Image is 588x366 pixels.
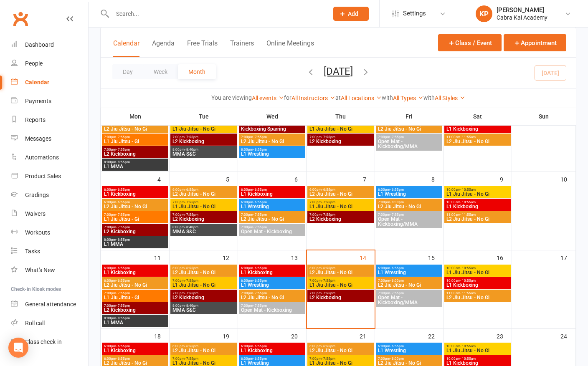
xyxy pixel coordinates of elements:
[390,135,404,139] span: - 7:55pm
[378,204,441,209] span: L2 Jiu Jitsu - No Gi
[172,204,235,209] span: L1 Jiu Jitsu - No Gi
[253,200,267,204] span: - 6:55pm
[25,173,61,179] div: Product Sales
[560,329,575,343] div: 24
[172,291,235,295] span: 7:00pm
[309,357,372,361] span: 7:00pm
[378,213,441,217] span: 7:00pm
[423,94,435,101] strong: with
[446,344,509,348] span: 10:00am
[172,361,235,366] span: L1 Jiu Jitsu - No Gi
[152,39,175,57] button: Agenda
[253,291,267,295] span: - 7:55pm
[403,4,426,23] span: Settings
[104,204,167,209] span: L2 Jiu Jitsu - No Gi
[241,295,304,300] span: L2 Jiu Jitsu - No Gi
[241,291,304,295] span: 7:00pm
[309,192,372,197] span: L2 Jiu Jitsu - No Gi
[294,172,306,186] div: 6
[446,348,509,353] span: L1 Jiu Jitsu - No Gi
[104,213,167,217] span: 7:00pm
[172,348,235,353] span: L2 Jiu Jitsu - No Gi
[253,344,267,348] span: - 6:55pm
[446,266,509,270] span: 10:00am
[11,204,88,223] a: Waivers
[309,348,372,353] span: L2 Jiu Jitsu - No Gi
[104,242,167,247] span: L1 MMA
[172,188,235,192] span: 6:00pm
[446,279,509,283] span: 10:00am
[252,95,284,101] a: All events
[390,213,404,217] span: - 7:55pm
[116,188,130,192] span: - 6:55pm
[307,108,375,125] th: Thu
[497,14,547,21] div: Cabra Kai Academy
[378,291,441,295] span: 7:00pm
[11,333,88,351] a: Class kiosk mode
[378,135,441,139] span: 7:00pm
[104,316,167,320] span: 8:00pm
[11,92,88,111] a: Payments
[11,242,88,261] a: Tasks
[378,126,441,131] span: L2 Jiu Jitsu - No Gi
[378,344,441,348] span: 6:00pm
[185,135,198,139] span: - 7:55pm
[25,98,51,104] div: Payments
[241,135,304,139] span: 7:00pm
[360,250,375,264] div: 14
[172,192,235,197] span: L2 Jiu Jitsu - No Gi
[178,64,216,79] button: Month
[348,10,358,17] span: Add
[435,95,465,101] a: All Styles
[241,344,304,348] span: 6:00pm
[512,108,576,125] th: Sun
[11,148,88,167] a: Automations
[104,304,167,308] span: 7:00pm
[172,139,235,144] span: L2 Kickboxing
[375,108,444,125] th: Fri
[241,266,304,270] span: 6:00pm
[104,270,167,275] span: L1 Kickboxing
[104,344,167,348] span: 6:00pm
[309,266,372,270] span: 6:00pm
[104,151,167,156] span: L2 Kickboxing
[309,188,372,192] span: 6:00pm
[446,295,509,300] span: L2 Jiu Jitsu - No Gi
[390,188,404,192] span: - 6:55pm
[185,200,198,204] span: - 7:55pm
[25,41,54,48] div: Dashboard
[504,34,566,51] button: Appointment
[309,213,372,217] span: 7:00pm
[341,95,382,101] a: All Locations
[309,291,372,295] span: 7:00pm
[291,250,306,264] div: 13
[230,39,254,57] button: Trainers
[11,167,88,186] a: Product Sales
[185,279,198,283] span: - 7:55pm
[309,344,372,348] span: 6:00pm
[241,139,304,144] span: L2 Jiu Jitsu - No Gi
[172,135,235,139] span: 7:00pm
[104,283,167,288] span: L2 Jiu Jitsu - No Gi
[241,188,304,192] span: 6:00pm
[172,200,235,204] span: 7:00pm
[104,320,167,325] span: L1 MMA
[446,139,509,144] span: L2 Jiu Jitsu - No Gi
[253,135,267,139] span: - 7:55pm
[322,266,335,270] span: - 6:55pm
[446,361,509,366] span: L1 Kickboxing
[157,172,169,186] div: 4
[241,229,304,234] span: Open Mat - Kickboxing
[378,266,441,270] span: 6:00pm
[460,291,476,295] span: - 11:55am
[322,200,335,204] span: - 7:55pm
[309,204,372,209] span: L1 Jiu Jitsu - No Gi
[253,148,267,151] span: - 8:55pm
[378,348,441,353] span: L1 Wrestling
[309,139,372,144] span: L2 Kickboxing
[378,188,441,192] span: 6:00pm
[390,357,404,361] span: - 8:00pm
[241,151,304,156] span: L1 Wrestling
[446,188,509,192] span: 10:00am
[241,361,304,366] span: L1 Wrestling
